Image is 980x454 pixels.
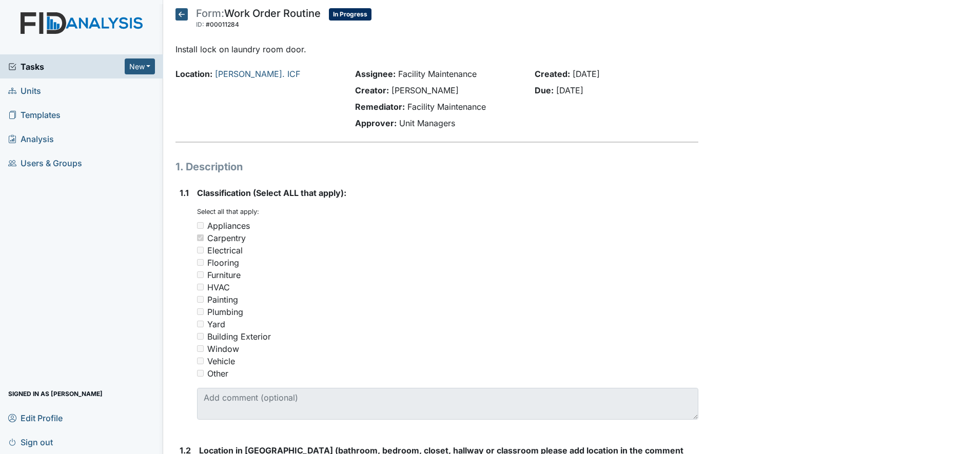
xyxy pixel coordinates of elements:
a: Tasks [8,61,125,73]
input: HVAC [197,284,204,290]
span: Templates [8,107,61,123]
div: Work Order Routine [196,8,321,31]
span: Form: [196,7,224,19]
strong: Creator: [355,85,389,95]
input: Yard [197,321,204,327]
div: Window [207,343,239,355]
button: New [125,58,155,74]
span: Facility Maintenance [407,102,486,112]
p: Install lock on laundry room door. [175,43,698,55]
span: Analysis [8,131,54,147]
input: Appliances [197,222,204,229]
div: Appliances [207,220,250,232]
input: Other [197,370,204,377]
span: Users & Groups [8,155,82,171]
span: [DATE] [573,69,600,79]
input: Plumbing [197,308,204,315]
span: [DATE] [556,85,583,95]
div: Flooring [207,256,239,269]
div: Building Exterior [207,330,271,343]
input: Window [197,345,204,352]
strong: Created: [535,69,570,79]
div: Other [207,367,228,380]
div: Carpentry [207,232,246,244]
div: Painting [207,293,238,306]
strong: Assignee: [355,69,396,79]
strong: Remediator: [355,102,405,112]
div: HVAC [207,281,230,293]
div: Plumbing [207,306,243,318]
input: Flooring [197,259,204,266]
div: Yard [207,318,225,330]
span: Edit Profile [8,410,63,426]
small: Select all that apply: [197,208,259,215]
span: Sign out [8,434,53,450]
span: #00011284 [206,21,239,28]
span: [PERSON_NAME] [391,85,459,95]
a: [PERSON_NAME]. ICF [215,69,300,79]
span: ID: [196,21,204,28]
input: Furniture [197,271,204,278]
strong: Location: [175,69,212,79]
div: Furniture [207,269,241,281]
div: Vehicle [207,355,235,367]
span: Signed in as [PERSON_NAME] [8,386,103,402]
strong: Approver: [355,118,397,128]
span: Facility Maintenance [398,69,477,79]
span: Units [8,83,41,98]
label: 1.1 [180,187,189,199]
h1: 1. Description [175,159,698,174]
span: Unit Managers [399,118,455,128]
input: Carpentry [197,234,204,241]
strong: Due: [535,85,554,95]
input: Painting [197,296,204,303]
span: In Progress [329,8,371,21]
span: Classification (Select ALL that apply): [197,188,346,198]
div: Electrical [207,244,243,256]
input: Building Exterior [197,333,204,340]
input: Vehicle [197,358,204,364]
input: Electrical [197,247,204,253]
